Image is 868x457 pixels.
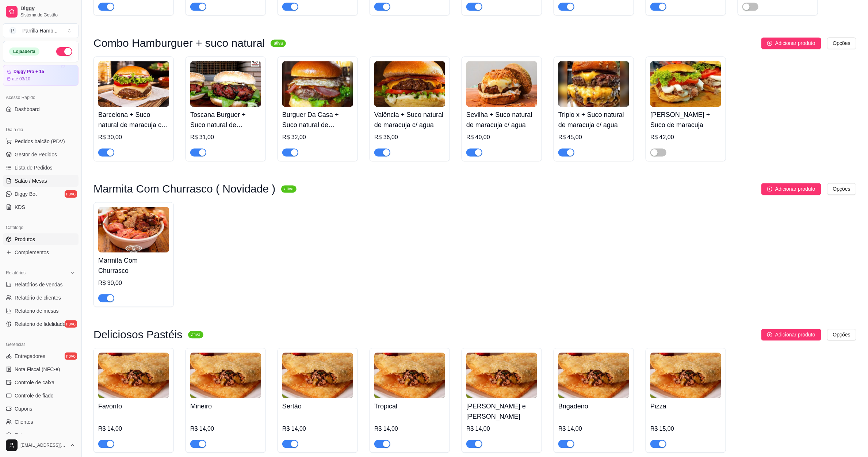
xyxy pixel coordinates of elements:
img: product-image [558,353,629,398]
a: Lista de Pedidos [3,162,79,174]
h4: Mineiro [190,401,261,411]
span: Pedidos balcão (PDV) [15,138,65,145]
div: R$ 40,00 [466,133,537,142]
h4: Pizza [650,401,721,411]
a: Nota Fiscal (NFC-e) [3,363,79,375]
span: plus-circle [767,41,772,46]
div: R$ 14,00 [466,424,537,433]
button: Opções [827,329,856,340]
a: Salão / Mesas [3,175,79,187]
a: Controle de caixa [3,377,79,388]
h4: [PERSON_NAME] e [PERSON_NAME] [466,401,537,422]
div: R$ 30,00 [98,133,169,142]
h4: Marmita Com Churrasco [98,255,169,276]
div: R$ 14,00 [374,424,445,433]
div: Acesso Rápido [3,92,79,103]
span: [EMAIL_ADDRESS][DOMAIN_NAME] [20,442,67,448]
h4: Valência + Suco natural de maracuja c/ agua [374,110,445,130]
a: Diggy Botnovo [3,188,79,200]
button: Adicionar produto [761,183,821,195]
img: product-image [650,61,721,107]
a: Relatório de mesas [3,305,79,317]
span: Opções [833,331,850,339]
img: product-image [374,353,445,398]
img: product-image [98,207,169,252]
a: Clientes [3,416,79,428]
h4: Sevilha + Suco natural de maracuja c/ agua [466,110,537,130]
div: R$ 14,00 [282,424,353,433]
span: Dashboard [15,106,40,113]
span: Sistema de Gestão [20,12,76,18]
sup: ativa [271,39,286,47]
span: KDS [15,203,25,211]
button: Select a team [3,23,79,38]
span: Estoque [15,431,33,439]
span: Produtos [15,236,35,243]
span: Controle de caixa [15,379,54,386]
div: Catálogo [3,222,79,233]
sup: ativa [188,331,203,338]
a: Relatório de clientes [3,292,79,304]
span: Relatórios de vendas [15,281,63,288]
article: Diggy Pro + 15 [14,69,44,75]
a: Relatório de fidelidadenovo [3,318,79,330]
img: product-image [282,61,353,107]
button: [EMAIL_ADDRESS][DOMAIN_NAME] [3,437,79,454]
img: product-image [374,61,445,107]
span: Relatório de mesas [15,307,59,315]
div: R$ 14,00 [98,424,169,433]
a: DiggySistema de Gestão [3,3,79,20]
a: Dashboard [3,103,79,115]
span: Diggy [20,5,76,12]
span: Relatório de clientes [15,294,61,301]
span: Relatórios [6,270,26,276]
span: Adicionar produto [775,39,815,47]
button: Opções [827,37,856,49]
div: Parrilla Hamb ... [22,27,57,34]
button: Alterar Status [56,47,72,56]
sup: ativa [281,185,296,193]
span: Clientes [15,418,33,426]
span: plus-circle [767,186,772,191]
div: R$ 45,00 [558,133,629,142]
article: até 03/10 [12,76,30,82]
a: Cupons [3,403,79,415]
div: R$ 15,00 [650,424,721,433]
span: Relatório de fidelidade [15,320,65,328]
div: Loja aberta [9,47,39,56]
a: Entregadoresnovo [3,350,79,362]
img: product-image [282,353,353,398]
img: product-image [190,353,261,398]
div: R$ 14,00 [190,424,261,433]
h4: Burguer Da Casa + Suco natural de maracuja c/ agua [282,110,353,130]
button: Opções [827,183,856,195]
button: Adicionar produto [761,37,821,49]
span: Controle de fiado [15,392,54,399]
h4: Favorito [98,401,169,411]
h4: Sertão [282,401,353,411]
a: Controle de fiado [3,390,79,401]
span: Nota Fiscal (NFC-e) [15,366,60,373]
span: Adicionar produto [775,185,815,193]
button: Adicionar produto [761,329,821,340]
span: Opções [833,185,850,193]
div: R$ 30,00 [98,279,169,287]
a: KDS [3,201,79,213]
a: Relatórios de vendas [3,279,79,290]
h3: Deliciosos Pastéis [93,330,182,339]
img: product-image [98,353,169,398]
div: R$ 31,00 [190,133,261,142]
span: P [9,27,16,34]
img: product-image [558,61,629,107]
h4: Toscana Burguer + Suco natural de maracuja c/ agua [190,110,261,130]
span: Gestor de Pedidos [15,151,57,158]
h4: Brigadeiro [558,401,629,411]
span: Lista de Pedidos [15,164,53,171]
a: Gestor de Pedidos [3,149,79,160]
img: product-image [466,353,537,398]
h4: Barcelona + Suco natural de maracuja c/ agua [98,110,169,130]
div: R$ 42,00 [650,133,721,142]
div: Dia a dia [3,124,79,136]
span: Diggy Bot [15,190,37,198]
div: Gerenciar [3,339,79,350]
